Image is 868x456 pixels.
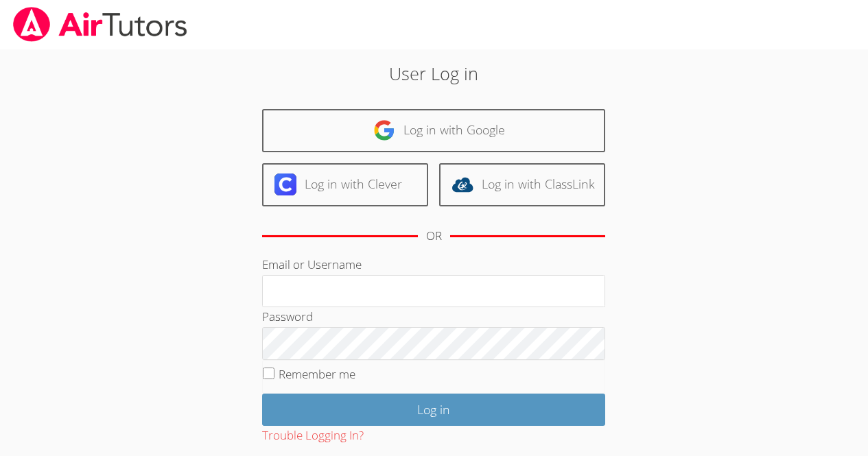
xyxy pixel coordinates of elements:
img: classlink-logo-d6bb404cc1216ec64c9a2012d9dc4662098be43eaf13dc465df04b49fa7ab582.svg [451,173,473,195]
div: OR [426,226,442,246]
img: clever-logo-6eab21bc6e7a338710f1a6ff85c0baf02591cd810cc4098c63d3a4b26e2feb20.svg [274,173,296,195]
label: Remember me [279,366,355,382]
label: Email or Username [262,256,362,272]
button: Trouble Logging In? [262,426,364,446]
a: Log in with Google [262,109,605,152]
a: Log in with ClassLink [439,163,605,206]
a: Log in with Clever [262,163,428,206]
h2: User Log in [200,60,668,86]
label: Password [262,309,313,324]
img: google-logo-50288ca7cdecda66e5e0955fdab243c47b7ad437acaf1139b6f446037453330a.svg [373,119,395,141]
input: Log in [262,394,605,426]
img: airtutors_banner-c4298cdbf04f3fff15de1276eac7730deb9818008684d7c2e4769d2f7ddbe033.png [12,7,189,42]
